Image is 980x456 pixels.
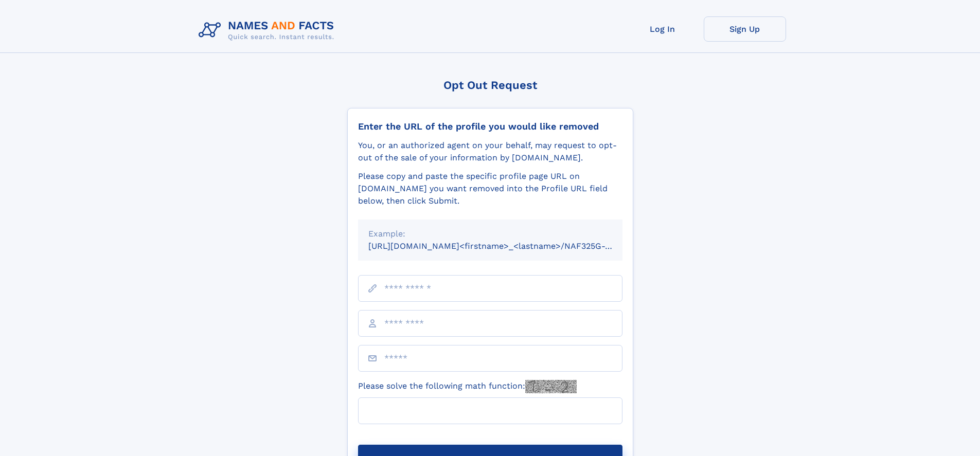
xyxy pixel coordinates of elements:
[358,170,622,207] div: Please copy and paste the specific profile page URL on [DOMAIN_NAME] you want removed into the Pr...
[358,380,577,393] label: Please solve the following math function:
[358,121,622,132] div: Enter the URL of the profile you would like removed
[368,228,612,240] div: Example:
[358,139,622,164] div: You, or an authorized agent on your behalf, may request to opt-out of the sale of your informatio...
[368,241,642,251] small: [URL][DOMAIN_NAME]<firstname>_<lastname>/NAF325G-xxxxxxxx
[194,16,343,44] img: Logo Names and Facts
[621,16,704,42] a: Log In
[704,16,786,42] a: Sign Up
[347,79,633,92] div: Opt Out Request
